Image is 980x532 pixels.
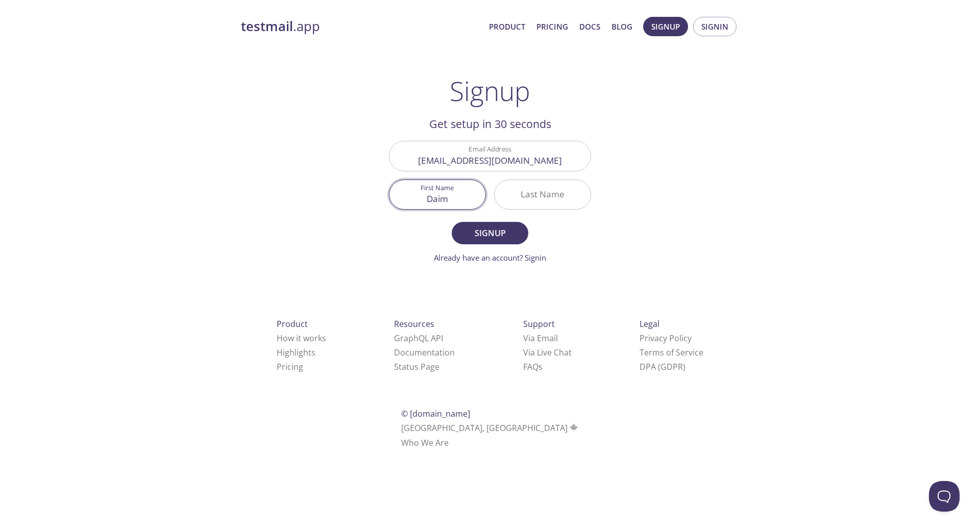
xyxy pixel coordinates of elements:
[640,333,692,344] a: Privacy Policy
[523,318,555,330] span: Support
[701,20,728,33] span: Signin
[463,226,517,240] span: Signup
[489,20,525,33] a: Product
[640,318,659,330] span: Legal
[579,20,600,33] a: Docs
[401,408,470,419] span: © [DOMAIN_NAME]
[523,347,572,358] a: Via Live Chat
[394,333,443,344] a: GraphQL API
[611,20,632,33] a: Blog
[394,347,455,358] a: Documentation
[401,422,579,434] span: [GEOGRAPHIC_DATA], [GEOGRAPHIC_DATA]
[640,361,685,372] a: DPA (GDPR)
[394,361,439,372] a: Status Page
[538,361,543,372] span: s
[523,361,543,372] a: FAQ
[401,437,449,448] a: Who We Are
[277,347,315,358] a: Highlights
[389,115,591,133] h2: Get setup in 30 seconds
[277,333,326,344] a: How it works
[929,481,960,512] iframe: Help Scout Beacon - Open
[450,75,530,106] h1: Signup
[241,18,481,35] a: testmail.app
[651,20,680,33] span: Signup
[241,17,293,35] strong: testmail
[452,222,528,244] button: Signup
[643,17,688,36] button: Signup
[536,20,568,33] a: Pricing
[277,318,308,330] span: Product
[640,347,703,358] a: Terms of Service
[434,252,546,263] a: Already have an account? Signin
[693,17,737,36] button: Signin
[394,318,434,330] span: Resources
[523,333,558,344] a: Via Email
[277,361,303,372] a: Pricing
